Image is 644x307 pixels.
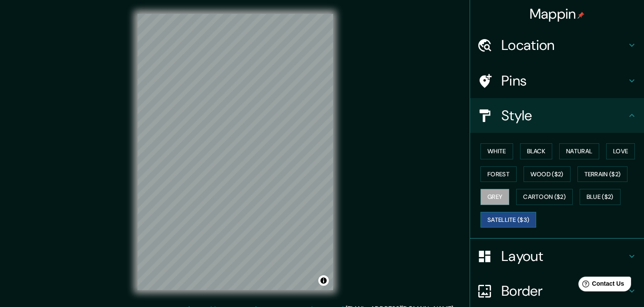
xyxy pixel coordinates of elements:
h4: Layout [501,248,627,265]
button: Love [606,143,635,159]
button: Blue ($2) [580,189,621,205]
h4: Pins [501,72,627,89]
h4: Style [501,107,627,124]
button: Black [520,143,553,159]
button: White [480,143,513,159]
button: Forest [480,166,517,182]
button: Natural [559,143,599,159]
div: Pins [470,63,644,98]
h4: Mappin [530,5,585,23]
button: Cartoon ($2) [516,189,573,205]
div: Style [470,98,644,133]
button: Satellite ($3) [480,212,536,228]
canvas: Map [137,14,333,290]
button: Terrain ($2) [577,166,628,182]
img: pin-icon.png [577,12,584,19]
button: Wood ($2) [524,166,571,182]
h4: Location [501,36,627,54]
button: Toggle attribution [318,275,329,286]
iframe: Help widget launcher [567,273,634,297]
button: Grey [480,189,509,205]
div: Layout [470,239,644,274]
div: Location [470,28,644,63]
h4: Border [501,282,627,300]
